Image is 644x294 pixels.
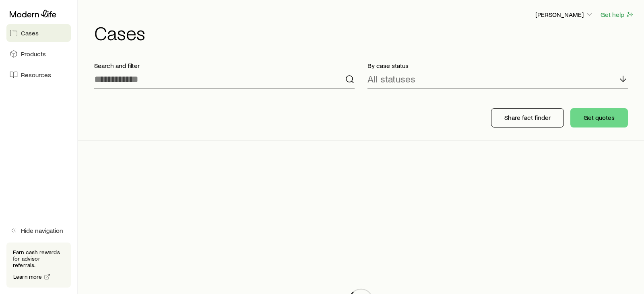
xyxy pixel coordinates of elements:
[94,62,355,70] p: Search and filter
[367,73,415,84] p: All statuses
[13,274,42,280] span: Learn more
[367,62,628,70] p: By case status
[535,10,593,19] p: [PERSON_NAME]
[13,249,64,268] p: Earn cash rewards for advisor referrals.
[6,243,71,288] div: Earn cash rewards for advisor referrals.Learn more
[504,113,551,121] p: Share fact finder
[21,226,63,234] span: Hide navigation
[21,50,46,58] span: Products
[600,10,634,19] button: Get help
[21,29,39,37] span: Cases
[6,24,71,42] a: Cases
[535,10,594,20] button: [PERSON_NAME]
[6,66,71,84] a: Resources
[21,71,51,79] span: Resources
[491,108,564,127] button: Share fact finder
[570,108,628,127] button: Get quotes
[6,45,71,63] a: Products
[94,23,634,42] h1: Cases
[6,222,71,239] button: Hide navigation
